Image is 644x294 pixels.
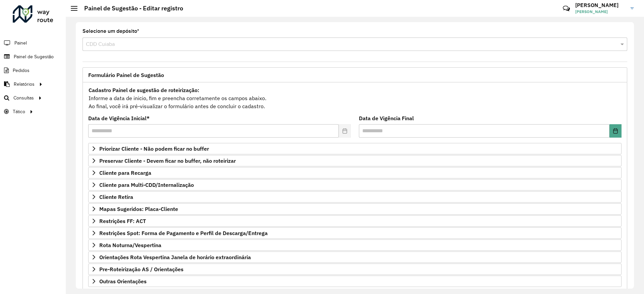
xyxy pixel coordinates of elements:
[99,146,209,151] span: Priorizar Cliente - Não podem ficar no buffer
[88,251,622,263] a: Orientações Rota Vespertina Janela de horário extraordinária
[88,264,622,275] a: Pre-Roteirização AS / Orientações
[99,206,178,212] span: Mapas Sugeridos: Placa-Cliente
[88,179,622,191] a: Cliente para Multi-CDD/Internalização
[99,279,147,284] span: Outras Orientações
[83,27,139,35] label: Selecione um depósito
[88,114,150,122] label: Data de Vigência Inicial
[88,276,622,287] a: Outras Orientações
[359,114,414,122] label: Data de Vigência Final
[99,182,194,188] span: Cliente para Multi-CDD/Internalização
[99,242,161,248] span: Rota Noturna/Vespertina
[99,267,183,272] span: Pre-Roteirização AS / Orientações
[575,9,626,15] span: [PERSON_NAME]
[14,40,27,47] span: Painel
[88,239,622,251] a: Rota Noturna/Vespertina
[14,53,54,60] span: Painel de Sugestão
[88,143,622,154] a: Priorizar Cliente - Não podem ficar no buffer
[88,72,164,78] span: Formulário Painel de Sugestão
[88,191,622,203] a: Cliente Retira
[575,2,626,8] h3: [PERSON_NAME]
[609,124,622,138] button: Choose Date
[88,227,622,239] a: Restrições Spot: Forma de Pagamento e Perfil de Descarga/Entrega
[99,170,151,175] span: Cliente para Recarga
[88,155,622,166] a: Preservar Cliente - Devem ficar no buffer, não roteirizar
[559,1,574,16] a: Contato Rápido
[99,158,236,163] span: Preservar Cliente - Devem ficar no buffer, não roteirizar
[14,81,35,88] span: Relatórios
[89,87,199,93] strong: Cadastro Painel de sugestão de roteirização:
[88,86,622,111] div: Informe a data de inicio, fim e preencha corretamente os campos abaixo. Ao final, você irá pré-vi...
[13,108,25,115] span: Tático
[13,67,30,74] span: Pedidos
[99,230,268,236] span: Restrições Spot: Forma de Pagamento e Perfil de Descarga/Entrega
[13,94,34,101] span: Consultas
[88,215,622,227] a: Restrições FF: ACT
[88,203,622,215] a: Mapas Sugeridos: Placa-Cliente
[99,194,133,200] span: Cliente Retira
[88,167,622,178] a: Cliente para Recarga
[77,5,183,12] h2: Painel de Sugestão - Editar registro
[99,254,251,260] span: Orientações Rota Vespertina Janela de horário extraordinária
[99,218,146,224] span: Restrições FF: ACT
